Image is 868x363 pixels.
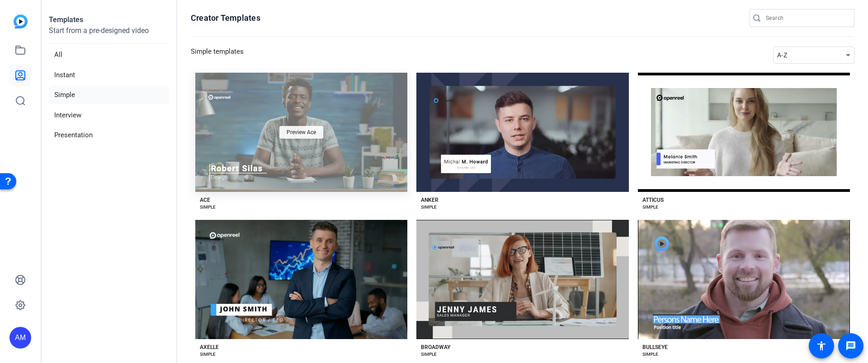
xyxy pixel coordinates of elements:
[49,106,169,125] li: Interview
[416,73,628,192] button: Template image
[200,351,216,358] div: SIMPLE
[421,344,450,351] div: BROADWAY
[642,351,658,358] div: SIMPLE
[49,126,169,144] li: Presentation
[845,340,856,351] mat-icon: message
[200,204,216,211] div: SIMPLE
[195,73,407,192] button: Template imagePreview Ace
[777,51,787,59] span: A-Z
[638,220,850,339] button: Template image
[638,73,850,192] button: Template image
[49,66,169,84] li: Instant
[49,25,169,44] p: Start from a pre-designed video
[642,204,658,211] div: SIMPLE
[766,13,847,23] input: Search
[421,351,437,358] div: SIMPLE
[421,204,437,211] div: SIMPLE
[642,196,664,204] div: ATTICUS
[421,196,439,204] div: ANKER
[14,14,28,28] img: blue-gradient.svg
[49,86,169,104] li: Simple
[191,13,260,23] h1: Creator Templates
[816,340,827,351] mat-icon: accessibility
[642,344,668,351] div: BULLSEYE
[9,327,31,349] div: AM
[49,15,83,24] strong: Templates
[287,130,316,135] span: Preview Ace
[200,196,210,204] div: ACE
[416,220,628,339] button: Template image
[195,220,407,339] button: Template image
[49,46,169,64] li: All
[191,47,244,64] h3: Simple templates
[200,344,219,351] div: AXELLE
